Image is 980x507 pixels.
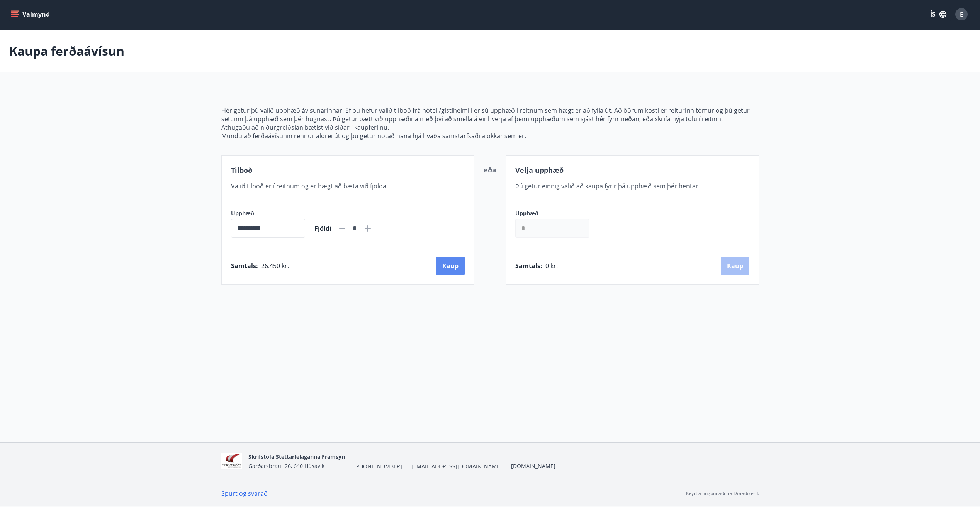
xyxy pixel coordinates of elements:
span: Garðarsbraut 26, 640 Húsavík [248,462,324,470]
label: Upphæð [231,210,305,217]
span: Velja upphæð [515,166,564,175]
p: Hér getur þú valið upphæð ávísunarinnar. Ef þú hefur valið tilboð frá hóteli/gistiheimili er sú u... [221,106,759,123]
span: Þú getur einnig valið að kaupa fyrir þá upphæð sem þér hentar. [515,182,700,190]
span: Fjöldi [314,224,331,233]
span: 26.450 kr. [261,262,289,270]
button: menu [9,7,53,21]
span: 0 kr. [545,262,558,270]
span: E [960,10,963,19]
span: Skrifstofa Stettarfélaganna Framsýn [248,453,345,460]
a: [DOMAIN_NAME] [511,462,555,470]
span: eða [484,165,496,174]
span: Samtals : [231,262,258,270]
span: [PHONE_NUMBER] [354,463,402,470]
img: 2nvigE4ME2tDHyUtFJCKmoPAdrXrxEIwuWbaLXEv.png [221,453,243,470]
button: Kaup [436,257,465,275]
p: Keyrt á hugbúnaði frá Dorado ehf. [686,490,759,497]
p: Athugaðu að niðurgreiðslan bætist við síðar í kaupferlinu. [221,123,759,132]
span: Tilboð [231,166,252,175]
span: [EMAIL_ADDRESS][DOMAIN_NAME] [411,463,502,470]
button: ÍS [926,7,951,21]
a: Spurt og svarað [221,489,268,498]
span: Valið tilboð er í reitnum og er hægt að bæta við fjölda. [231,182,388,190]
p: Kaupa ferðaávísun [9,42,124,59]
button: E [952,5,971,24]
span: Samtals : [515,262,542,270]
label: Upphæð [515,210,597,217]
p: Mundu að ferðaávísunin rennur aldrei út og þú getur notað hana hjá hvaða samstarfsaðila okkar sem... [221,132,759,140]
